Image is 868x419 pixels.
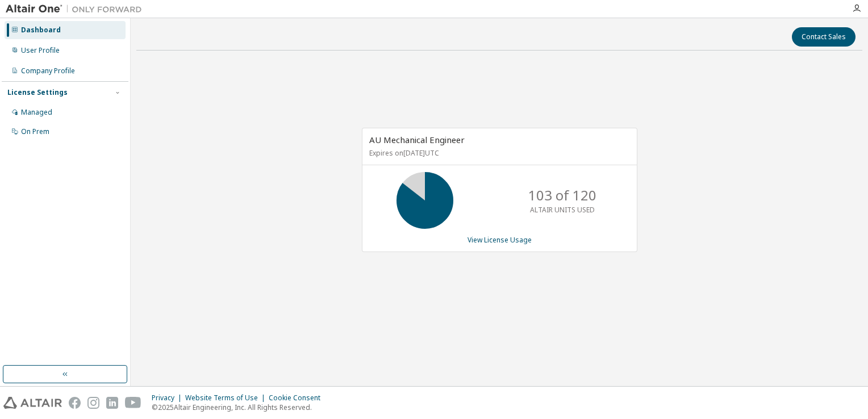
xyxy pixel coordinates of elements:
a: View License Usage [468,235,532,245]
div: On Prem [21,127,49,136]
p: © 2025 Altair Engineering, Inc. All Rights Reserved. [152,403,327,412]
p: ALTAIR UNITS USED [530,205,595,215]
div: Company Profile [21,66,75,76]
div: Privacy [152,393,185,403]
p: Expires on [DATE] UTC [369,148,627,158]
div: Website Terms of Use [185,393,269,403]
img: facebook.svg [69,397,81,409]
img: altair_logo.svg [3,397,62,409]
div: Cookie Consent [269,393,327,403]
img: linkedin.svg [106,397,118,409]
button: Contact Sales [792,27,856,47]
span: AU Mechanical Engineer [369,134,465,145]
div: User Profile [21,46,60,55]
div: License Settings [7,88,68,97]
p: 103 of 120 [528,186,596,205]
img: Altair One [6,3,148,15]
div: Managed [21,108,52,117]
div: Dashboard [21,26,61,35]
img: youtube.svg [125,397,141,409]
img: instagram.svg [87,397,99,409]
